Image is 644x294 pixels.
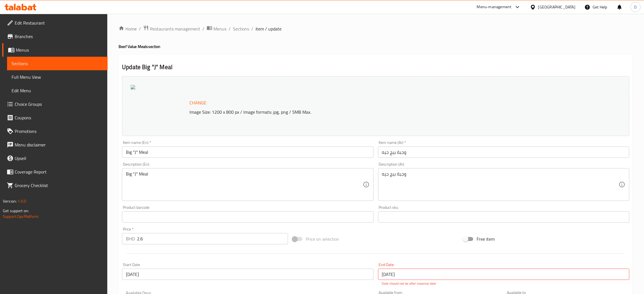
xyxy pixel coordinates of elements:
input: Please enter product sku [378,211,629,223]
button: Change [187,97,209,109]
img: C981226D9B2D3D7DF39B991FB76017FB [131,85,135,89]
span: Coupons [15,114,103,121]
a: Sections [233,25,249,32]
span: Coverage Report [15,168,103,175]
input: Please enter product barcode [122,211,373,223]
input: Enter name En [122,146,373,158]
span: D [634,4,637,10]
a: Grocery Checklist [2,179,108,192]
span: Choice Groups [15,101,103,107]
span: Edit Restaurant [15,19,103,26]
p: BHD [126,235,135,242]
a: Menus [207,25,226,32]
div: [GEOGRAPHIC_DATA] [538,4,575,10]
span: Menu disclaimer [15,141,103,148]
li: / [202,25,204,32]
span: Menus [16,47,103,53]
span: Edit Menu [12,87,103,94]
a: Choice Groups [2,97,108,111]
input: Enter name Ar [378,146,629,158]
span: Sections [12,60,103,67]
a: Edit Restaurant [2,16,108,30]
span: Change [189,99,206,107]
h2: Update Big "J" Meal [122,63,629,71]
a: Branches [2,30,108,43]
li: / [251,25,253,32]
a: Promotions [2,124,108,138]
span: Grocery Checklist [15,182,103,189]
span: Version: [3,198,17,205]
a: Menu disclaimer [2,138,108,152]
a: Coverage Report [2,165,108,179]
span: Upsell [15,155,103,162]
a: Menus [2,43,108,57]
span: Promotions [15,128,103,135]
span: Free item [477,236,495,242]
span: Restaurants management [150,25,200,32]
span: Menus [213,25,226,32]
a: Support.OpsPlatform [3,213,39,220]
a: Coupons [2,111,108,124]
p: Date should not be after maximal date [382,281,625,286]
span: Get support on: [3,207,29,214]
span: Full Menu View [12,74,103,80]
input: Please enter price [137,233,288,244]
div: Menu-management [477,4,512,10]
nav: breadcrumb [119,25,633,32]
h4: Beef Value Meals section [119,44,633,49]
p: Image Size: 1200 x 800 px / Image formats: jpg, png / 5MB Max. [187,109,555,115]
a: Restaurants management [143,25,200,32]
a: Home [119,25,137,32]
textarea: وجبة بيج جيه [382,171,619,198]
a: Full Menu View [7,70,108,84]
span: 1.0.0 [18,198,26,205]
a: Edit Menu [7,84,108,97]
li: / [229,25,231,32]
span: Price on selection [306,236,339,242]
span: Branches [15,33,103,40]
textarea: Big "J" Meal [126,171,363,198]
span: item / update [256,25,281,32]
a: Sections [7,57,108,70]
a: Upsell [2,152,108,165]
li: / [139,25,141,32]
